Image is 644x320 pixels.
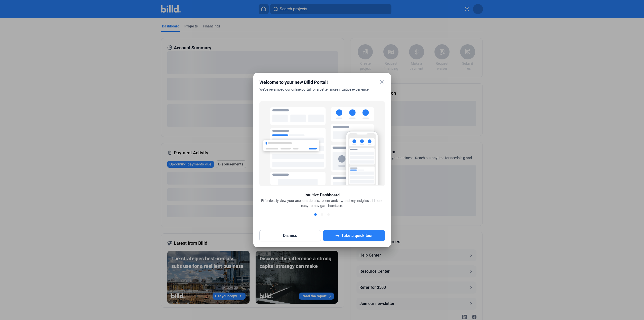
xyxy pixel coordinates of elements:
[259,87,372,98] div: We've revamped our online portal for a better, more intuitive experience.
[304,192,340,198] div: Intuitive Dashboard
[379,79,385,85] mat-icon: close
[259,79,372,86] div: Welcome to your new Billd Portal!
[323,230,385,241] button: Take a quick tour
[259,230,321,241] button: Dismiss
[259,198,385,208] div: Effortlessly view your account details, recent activity, and key insights all in one easy-to-navi...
